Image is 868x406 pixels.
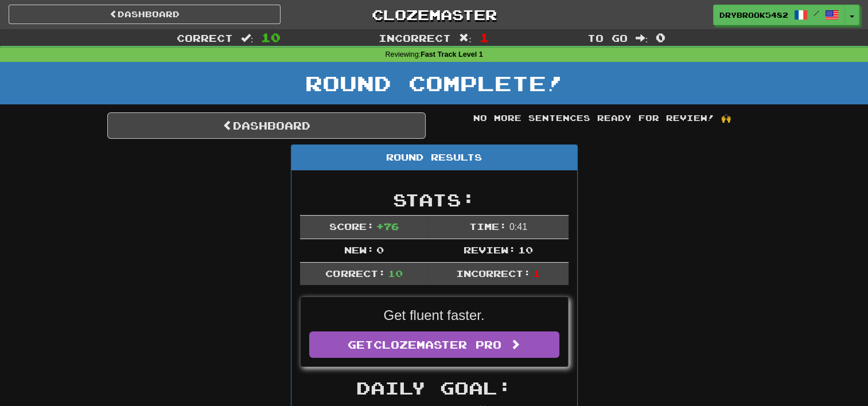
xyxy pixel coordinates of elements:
[177,32,233,44] span: Correct
[379,32,451,44] span: Incorrect
[533,268,540,279] span: 1
[388,268,403,279] span: 10
[298,5,570,25] a: Clozemaster
[480,30,489,44] span: 1
[719,10,788,20] span: DryBrook5482
[373,338,501,351] span: Clozemaster Pro
[509,222,527,232] span: 0 : 41
[459,33,472,43] span: :
[443,112,761,124] div: No more sentences ready for review! 🙌
[241,33,254,43] span: :
[813,9,819,17] span: /
[309,331,559,358] a: GetClozemaster Pro
[464,244,516,255] span: Review:
[656,30,665,44] span: 0
[376,244,384,255] span: 0
[376,221,399,232] span: + 76
[456,268,531,279] span: Incorrect:
[469,221,507,232] span: Time:
[518,244,533,255] span: 10
[261,30,281,44] span: 10
[9,5,281,24] a: Dashboard
[636,33,648,43] span: :
[300,190,569,209] h2: Stats:
[107,112,426,139] a: Dashboard
[291,145,577,170] div: Round Results
[344,244,374,255] span: New:
[713,5,845,25] a: DryBrook5482 /
[421,50,483,58] strong: Fast Track Level 1
[329,221,374,232] span: Score:
[325,268,385,279] span: Correct:
[300,378,569,397] h2: Daily Goal:
[4,72,864,95] h1: Round Complete!
[587,32,628,44] span: To go
[309,306,559,325] p: Get fluent faster.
